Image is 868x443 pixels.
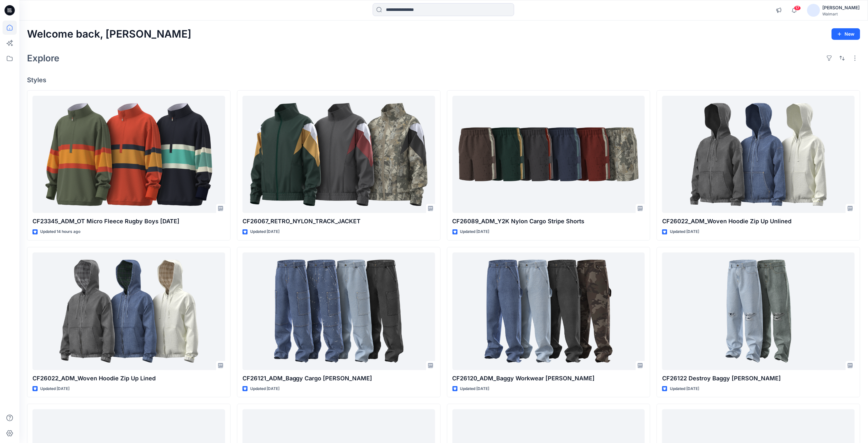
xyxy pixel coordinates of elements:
a: CF26022_ADM_Woven Hoodie Zip Up Lined [32,253,225,370]
h2: Explore [27,53,59,63]
div: Walmart [823,12,860,16]
p: Updated [DATE] [460,228,489,235]
p: Updated [DATE] [40,385,69,392]
p: Updated [DATE] [250,385,279,392]
h4: Styles [27,76,860,84]
a: CF26022_ADM_Woven Hoodie Zip Up Unlined [662,96,855,213]
div: [PERSON_NAME] [823,4,860,12]
button: New [832,28,860,40]
p: Updated 14 hours ago [40,228,80,235]
span: 17 [794,5,801,11]
p: CF26022_ADM_Woven Hoodie Zip Up Lined [32,374,225,383]
p: CF26022_ADM_Woven Hoodie Zip Up Unlined [662,217,855,226]
p: Updated [DATE] [670,228,699,235]
a: CF26120_ADM_Baggy Workwear Jean [452,253,645,370]
h2: Welcome back, [PERSON_NAME] [27,28,191,40]
p: CF26120_ADM_Baggy Workwear [PERSON_NAME] [452,374,645,383]
p: CF26121_ADM_Baggy Cargo [PERSON_NAME] [242,374,435,383]
a: CF26121_ADM_Baggy Cargo Jean [242,253,435,370]
a: CF26089_ADM_Y2K Nylon Cargo Stripe Shorts [452,96,645,213]
p: Updated [DATE] [250,228,279,235]
p: Updated [DATE] [670,385,699,392]
p: CF23345_ADM_OT Micro Fleece Rugby Boys [DATE] [32,217,225,226]
p: Updated [DATE] [460,385,489,392]
p: CF26122 Destroy Baggy [PERSON_NAME] [662,374,855,383]
a: CF26067_RETRO_NYLON_TRACK_JACKET [242,96,435,213]
p: CF26089_ADM_Y2K Nylon Cargo Stripe Shorts [452,217,645,226]
a: CF23345_ADM_OT Micro Fleece Rugby Boys 25SEP25 [32,96,225,213]
p: CF26067_RETRO_NYLON_TRACK_JACKET [242,217,435,226]
a: CF26122 Destroy Baggy Jean [662,253,855,370]
img: avatar [807,4,820,17]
